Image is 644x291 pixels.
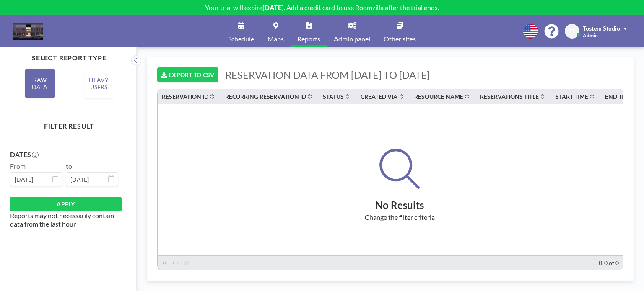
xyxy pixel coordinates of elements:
label: From [10,162,26,170]
h4: DATES [10,150,31,159]
p: Reports may not necessarily contain data from the last hour [10,211,122,228]
button: APPLY [10,197,122,211]
span: Other sites [384,36,416,42]
a: Maps [261,15,291,47]
h4: SELECT REPORT TYPE [10,54,128,62]
span: Tostem Studio [583,25,620,32]
span: TS [569,28,576,35]
b: [DATE] [262,3,284,11]
a: Reports [291,15,327,47]
a: Admin panel [327,15,377,47]
h4: FILTER RESULT [10,122,128,130]
div: HEAVY USERS [84,69,114,98]
a: Schedule [221,15,261,47]
span: Admin [583,32,598,39]
button: EXPORT TO CSV [157,67,218,82]
span: Reports [297,36,320,42]
span: Schedule [228,36,254,42]
a: Other sites [377,15,423,47]
span: Admin panel [334,36,370,42]
div: RAW DATA [25,69,55,98]
span: APPLY [57,201,75,208]
img: organization-logo [13,23,43,40]
label: to [66,162,72,170]
span: Maps [267,36,284,42]
span: RESERVATION DATA FROM [DATE] TO [DATE] [225,69,430,81]
span: EXPORT TO CSV [169,71,215,78]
